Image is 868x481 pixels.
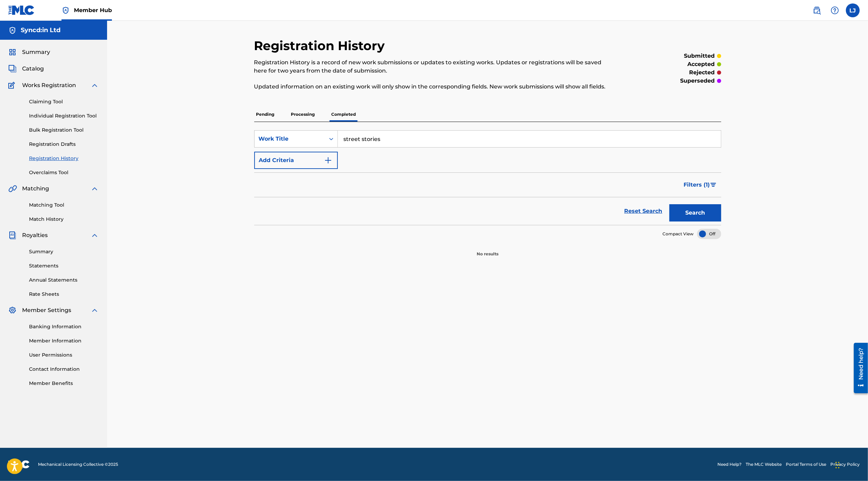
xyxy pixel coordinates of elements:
[61,6,70,15] img: Top Rightsholder
[846,3,860,17] div: User Menu
[21,26,60,34] h5: Syncd:in Ltd
[8,26,17,35] img: Accounts
[29,323,99,330] a: Banking Information
[836,455,840,475] div: Drag
[786,461,826,468] a: Portal Terms of Use
[22,306,71,314] span: Member Settings
[8,65,44,73] a: CatalogCatalog
[8,460,30,469] img: logo
[29,276,99,284] a: Annual Statements
[29,155,99,162] a: Registration History
[29,337,99,345] a: Member Information
[29,366,99,373] a: Contact Information
[8,5,35,15] img: MLC Logo
[680,77,715,85] p: superseded
[29,169,99,176] a: Overclaims Tool
[259,135,321,143] div: Work Title
[29,141,99,148] a: Registration Drafts
[831,6,839,15] img: help
[621,204,666,219] a: Reset Search
[688,60,715,68] p: accepted
[254,58,614,75] p: Registration History is a record of new work submissions or updates to existing works. Updates or...
[477,243,498,257] p: No results
[29,262,99,270] a: Statements
[8,231,17,239] img: Royalties
[22,231,48,239] span: Royalties
[90,81,99,89] img: expand
[8,81,17,89] img: Works Registration
[29,291,99,298] a: Rate Sheets
[8,48,17,56] img: Summary
[38,461,118,468] span: Mechanical Licensing Collective © 2025
[849,340,868,396] iframe: Resource Center
[717,461,742,468] a: Need Help?
[90,231,99,239] img: expand
[828,3,842,17] div: Help
[689,68,715,77] p: rejected
[254,83,614,91] p: Updated information on an existing work will only show in the corresponding fields. New work subm...
[254,152,338,169] button: Add Criteria
[29,112,99,120] a: Individual Registration Tool
[29,248,99,255] a: Summary
[29,351,99,359] a: User Permissions
[289,107,317,122] p: Processing
[324,156,332,164] img: 9d2ae6d4665cec9f34b9.svg
[29,380,99,387] a: Member Benefits
[29,98,99,105] a: Claiming Tool
[830,461,860,468] a: Privacy Policy
[22,65,44,73] span: Catalog
[254,107,277,122] p: Pending
[680,176,721,194] button: Filters (1)
[254,38,389,54] h2: Registration History
[813,6,821,15] img: search
[810,3,824,17] a: Public Search
[684,181,710,189] span: Filters ( 1 )
[710,183,716,187] img: filter
[90,185,99,193] img: expand
[8,48,50,56] a: SummarySummary
[684,52,715,60] p: submitted
[8,185,17,193] img: Matching
[29,201,99,209] a: Matching Tool
[663,231,694,237] span: Compact View
[8,306,17,314] img: Member Settings
[74,6,112,14] span: Member Hub
[254,130,721,225] form: Search Form
[833,448,868,481] iframe: Chat Widget
[22,81,76,89] span: Works Registration
[29,126,99,134] a: Bulk Registration Tool
[330,107,358,122] p: Completed
[669,204,721,221] button: Search
[22,185,49,193] span: Matching
[746,461,782,468] a: The MLC Website
[29,216,99,223] a: Match History
[22,48,50,56] span: Summary
[90,306,99,314] img: expand
[8,65,17,73] img: Catalog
